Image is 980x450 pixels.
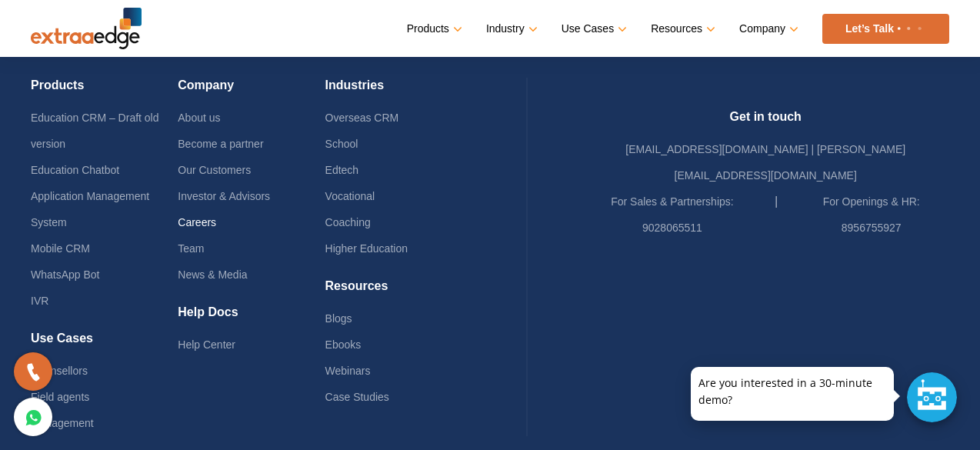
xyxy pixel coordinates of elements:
[178,338,235,351] a: Help Center
[178,216,216,228] a: Careers
[325,190,375,202] a: Vocational
[325,338,362,351] a: Ebooks
[842,222,902,234] a: 8956755927
[907,372,957,422] div: Chat
[178,242,204,255] a: Team
[325,138,358,150] a: School
[582,109,949,136] h4: Get in touch
[611,188,734,215] label: For Sales & Partnerships:
[407,18,459,40] a: Products
[31,268,100,281] a: WhatsApp Bot
[562,18,624,40] a: Use Cases
[178,78,325,105] h4: Company
[178,164,251,176] a: Our Customers
[31,391,89,403] a: Field agents
[31,295,48,307] a: IVR
[325,164,359,176] a: Edtech
[178,138,263,150] a: Become a partner
[31,164,119,176] a: Education Chatbot
[178,268,247,281] a: News & Media
[31,331,178,358] h4: Use Cases
[178,190,270,202] a: Investor & Advisors
[325,365,371,377] a: Webinars
[625,143,905,182] a: [EMAIL_ADDRESS][DOMAIN_NAME] | [PERSON_NAME][EMAIL_ADDRESS][DOMAIN_NAME]
[823,188,920,215] label: For Openings & HR:
[642,222,702,234] a: 9028065511
[31,190,149,228] a: Application Management System
[325,78,472,105] h4: Industries
[325,391,389,403] a: Case Studies
[31,242,90,255] a: Mobile CRM
[325,242,408,255] a: Higher Education
[325,312,352,325] a: Blogs
[178,305,325,332] h4: Help Docs
[739,18,795,40] a: Company
[31,112,159,150] a: Education CRM – Draft old version
[822,14,949,44] a: Let’s Talk
[178,112,220,124] a: About us
[31,417,94,429] a: Management
[325,278,472,305] h4: Resources
[325,112,399,124] a: Overseas CRM
[31,78,178,105] h4: Products
[325,216,371,228] a: Coaching
[486,18,535,40] a: Industry
[651,18,712,40] a: Resources
[31,365,88,377] a: Counsellors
